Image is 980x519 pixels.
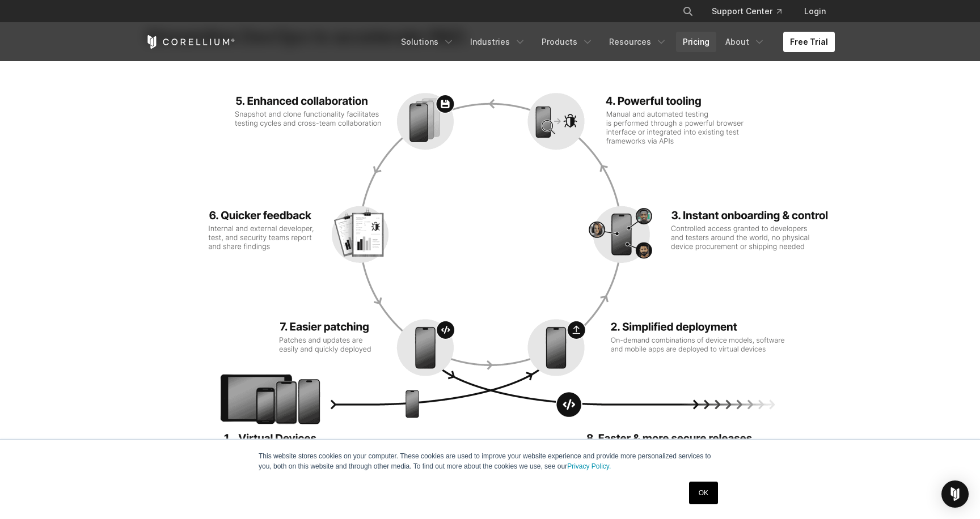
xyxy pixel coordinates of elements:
a: About [719,32,772,52]
img: Streamline DevSecOps Mobile Devices [145,84,835,448]
a: Pricing [676,32,716,52]
p: This website stores cookies on your computer. These cookies are used to improve your website expe... [259,451,721,471]
a: Corellium Home [145,35,235,49]
div: Navigation Menu [669,1,835,22]
div: Open Intercom Messenger [941,480,969,508]
button: Search [678,1,698,22]
div: Navigation Menu [394,32,835,52]
a: OK [689,482,718,504]
a: Solutions [394,32,461,52]
a: Free Trial [783,32,835,52]
a: Login [795,1,835,22]
a: Support Center [703,1,791,22]
a: Products [535,32,600,52]
a: Privacy Policy. [567,462,611,470]
a: Resources [602,32,674,52]
a: Industries [463,32,533,52]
